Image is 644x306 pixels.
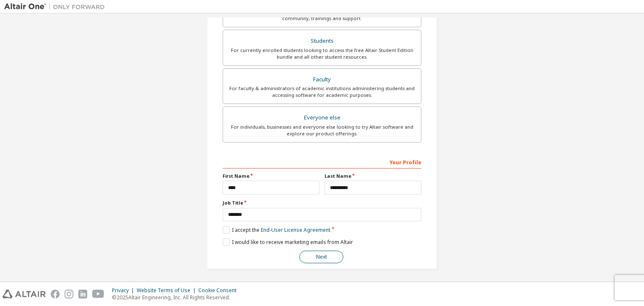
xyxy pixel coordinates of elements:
[3,290,46,298] img: altair_logo.svg
[78,290,87,298] img: linkedin.svg
[228,112,416,124] div: Everyone else
[299,251,343,263] button: Next
[223,200,421,206] label: Job Title
[223,155,421,169] div: Your Profile
[51,290,60,298] img: facebook.svg
[228,35,416,47] div: Students
[112,294,241,301] p: © 2025 Altair Engineering, Inc. All Rights Reserved.
[92,290,104,298] img: youtube.svg
[112,287,137,294] div: Privacy
[223,239,353,246] label: I would like to receive marketing emails from Altair
[325,173,421,179] label: Last Name
[223,173,319,179] label: First Name
[223,226,330,233] label: I accept the
[65,290,73,298] img: instagram.svg
[198,287,241,294] div: Cookie Consent
[228,74,416,86] div: Faculty
[261,226,330,233] a: End-User License Agreement
[4,3,109,11] img: Altair One
[228,85,416,99] div: For faculty & administrators of academic institutions administering students and accessing softwa...
[228,124,416,137] div: For individuals, businesses and everyone else looking to try Altair software and explore our prod...
[228,47,416,60] div: For currently enrolled students looking to access the free Altair Student Edition bundle and all ...
[137,287,198,294] div: Website Terms of Use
